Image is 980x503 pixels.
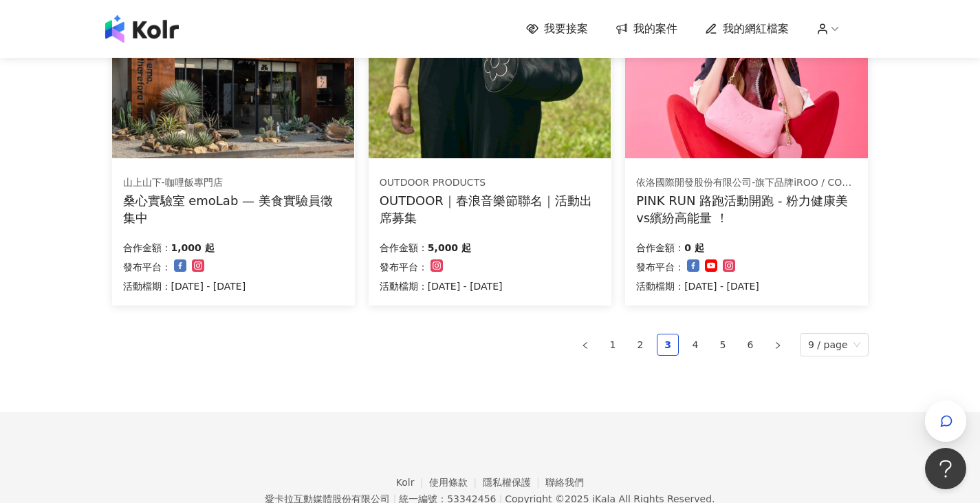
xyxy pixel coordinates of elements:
[808,334,860,356] span: 9 / page
[105,15,179,43] img: logo
[723,21,789,36] span: 我的網紅檔案
[630,334,651,355] a: 2
[616,21,677,36] a: 我的案件
[633,21,677,36] span: 我的案件
[800,333,869,356] div: Page Size
[602,334,624,356] li: 1
[380,278,503,295] p: 活動檔期：[DATE] - [DATE]
[685,334,706,355] a: 4
[544,21,588,36] span: 我要接案
[740,334,761,355] a: 6
[171,239,215,256] p: 1,000 起
[767,334,789,356] button: right
[123,239,171,256] p: 合作金額：
[712,334,733,355] a: 5
[767,334,789,356] li: Next Page
[396,477,429,488] a: Kolr
[657,334,679,356] li: 3
[123,278,246,295] p: 活動檔期：[DATE] - [DATE]
[574,334,596,356] button: left
[636,239,684,256] p: 合作金額：
[684,334,706,356] li: 4
[574,334,596,356] li: Previous Page
[123,176,343,190] div: 山上山下-咖哩飯專門店
[629,334,651,356] li: 2
[526,21,588,36] a: 我要接案
[429,477,483,488] a: 使用條款
[380,239,428,256] p: 合作金額：
[380,176,600,190] div: OUTDOOR PRODUCTS
[545,477,584,488] a: 聯絡我們
[636,192,857,226] div: PINK RUN 路跑活動開跑 - 粉力健康美vs繽紛高能量 ！
[636,176,856,190] div: 依洛國際開發股份有限公司-旗下品牌iROO / COZY PUNCH
[657,334,678,355] a: 3
[483,477,546,488] a: 隱私權保護
[123,192,344,226] div: 桑心實驗室 emoLab — 美食實驗員徵集中
[581,341,589,350] span: left
[705,21,789,36] a: 我的網紅檔案
[428,239,471,256] p: 5,000 起
[380,259,428,275] p: 發布平台：
[636,278,759,295] p: 活動檔期：[DATE] - [DATE]
[712,334,734,356] li: 5
[684,239,704,256] p: 0 起
[925,448,966,489] iframe: Help Scout Beacon - Open
[739,334,761,356] li: 6
[123,259,171,275] p: 發布平台：
[380,192,600,226] div: OUTDOOR｜春浪音樂節聯名｜活動出席募集
[636,259,684,275] p: 發布平台：
[602,334,623,355] a: 1
[774,341,782,350] span: right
